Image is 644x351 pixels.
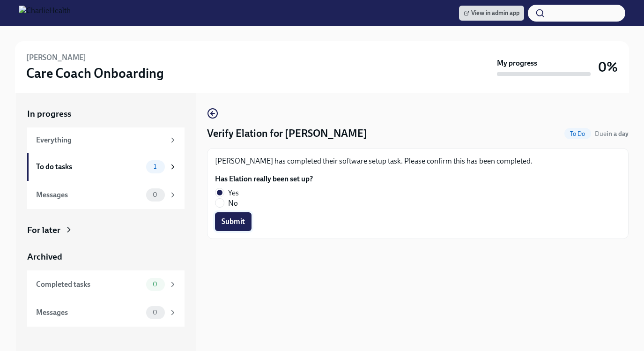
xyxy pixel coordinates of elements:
[36,135,165,145] div: Everything
[147,191,163,198] span: 0
[36,162,142,172] div: To do tasks
[228,188,239,198] span: Yes
[27,181,185,209] a: Messages0
[36,190,142,200] div: Messages
[147,309,163,316] span: 0
[148,163,162,170] span: 1
[147,281,163,288] span: 0
[215,174,313,184] label: Has Elation really been set up?
[26,65,164,82] h3: Care Coach Onboarding
[36,279,142,290] div: Completed tasks
[598,59,618,75] h3: 0%
[459,6,524,21] a: View in admin app
[26,52,86,63] h6: [PERSON_NAME]
[595,129,629,138] span: August 13th, 2025 10:00
[19,6,71,21] img: CharlieHealth
[27,299,185,327] a: Messages0
[497,58,537,68] strong: My progress
[215,212,252,231] button: Submit
[36,307,142,318] div: Messages
[27,153,185,181] a: To do tasks1
[27,224,185,236] a: For later
[207,127,367,141] h4: Verify Elation for [PERSON_NAME]
[215,156,621,166] p: [PERSON_NAME] has completed their software setup task. Please confirm this has been completed.
[27,270,185,299] a: Completed tasks0
[27,108,185,120] a: In progress
[222,217,245,226] span: Submit
[228,198,238,209] span: No
[27,127,185,153] a: Everything
[464,8,519,18] span: View in admin app
[564,130,591,137] span: To Do
[607,130,629,138] strong: in a day
[27,224,60,236] div: For later
[27,251,185,263] a: Archived
[595,130,629,138] span: Due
